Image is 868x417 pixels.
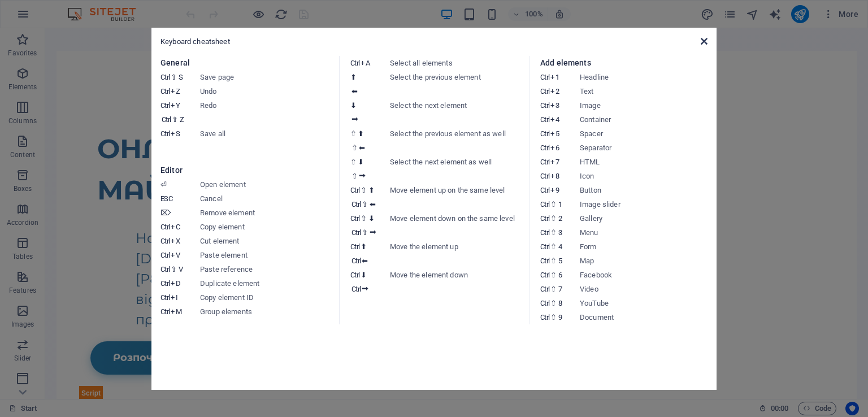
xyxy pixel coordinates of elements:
i: 6 [550,144,559,152]
i: ⬆ [350,73,357,81]
i: ESC [160,194,172,203]
i: 4 [550,115,559,124]
i: ⇧ [550,285,557,293]
dd: Paste element [200,248,333,262]
i: Ctrl [540,115,549,124]
h3: Add elements [540,56,708,70]
i: Ctrl [540,299,549,307]
dd: Image [580,98,713,112]
i: Ctrl [540,313,549,322]
i: Ctrl [160,293,170,302]
i: ⮕ [351,115,359,124]
dd: Gallery [580,211,713,225]
i: 3 [558,228,562,237]
i: ⇧ [550,257,557,265]
i: ⮕ [359,172,366,180]
i: 5 [558,257,562,265]
dd: Menu [580,225,713,240]
span: Keyboard cheatsheet [160,37,230,46]
dd: Document [580,310,713,324]
i: Ctrl [350,242,359,251]
i: 7 [550,158,559,166]
dd: Headline [580,70,713,84]
h3: General [160,56,328,70]
dd: Undo [200,84,333,98]
i: Ctrl [540,158,549,166]
dd: Move the element up [390,240,523,268]
i: 1 [550,73,559,81]
i: ⮕ [362,285,369,293]
dd: Redo [200,98,333,127]
i: M [171,307,181,316]
i: 8 [550,172,559,180]
i: Ctrl [351,228,361,237]
i: Ctrl [540,101,549,110]
dd: Form [580,240,713,254]
i: ⬇ [361,271,367,279]
i: ⇧ [550,242,557,251]
h3: Editor [160,163,328,177]
i: ⬅ [351,87,358,95]
i: V [171,251,180,259]
i: ⬇ [358,158,364,166]
i: ⬆ [361,242,367,251]
dd: Spacer [580,127,713,141]
i: V [179,265,183,273]
i: 8 [558,299,562,307]
i: ⇧ [171,265,177,273]
i: ⇧ [550,214,557,223]
i: I [171,293,177,302]
i: ⬆ [358,129,364,138]
i: ⇧ [550,271,557,279]
i: Ctrl [162,115,171,124]
dd: Cancel [200,192,333,206]
dd: Save all [200,127,333,141]
i: Ctrl [350,271,359,279]
dd: Copy element ID [200,290,333,305]
i: ⬇ [368,214,375,223]
i: 4 [558,242,562,251]
i: Z [171,87,180,95]
i: D [171,279,180,288]
dd: YouTube [580,296,713,310]
i: Ctrl [540,285,549,293]
dd: Move element down on the same level [390,211,523,240]
i: ⬅ [359,144,365,152]
i: Ctrl [160,129,170,138]
i: 2 [558,214,562,223]
i: S [179,73,183,81]
i: Ctrl [160,307,170,316]
i: 1 [558,200,562,208]
dd: Group elements [200,305,333,319]
i: 2 [550,87,559,95]
i: C [171,223,180,231]
i: ⇧ [362,228,368,237]
i: Ctrl [160,101,170,110]
i: Ctrl [540,144,549,152]
dd: Map [580,254,713,268]
dd: Move element up on the same level [390,183,523,211]
dd: Facebook [580,268,713,282]
dd: Select the next element [390,98,523,127]
i: Ctrl [540,172,549,180]
i: ⮕ [370,228,377,237]
i: ⇧ [361,214,367,223]
i: 9 [558,313,562,322]
i: Ctrl [540,228,549,237]
i: Ctrl [540,73,549,81]
i: Ctrl [160,251,170,259]
i: ⇧ [351,144,358,152]
i: ⇧ [350,158,357,166]
i: ⌦ [160,208,171,217]
i: Ctrl [351,257,361,265]
dd: Separator [580,141,713,155]
dd: Remove element [200,206,333,220]
i: A [361,59,370,67]
i: Ctrl [160,265,170,273]
dd: Select the next element as well [390,155,523,183]
i: Ctrl [160,73,170,81]
i: 7 [558,285,562,293]
i: ⇧ [350,129,357,138]
i: ⇧ [550,200,557,208]
i: Ctrl [540,257,549,265]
